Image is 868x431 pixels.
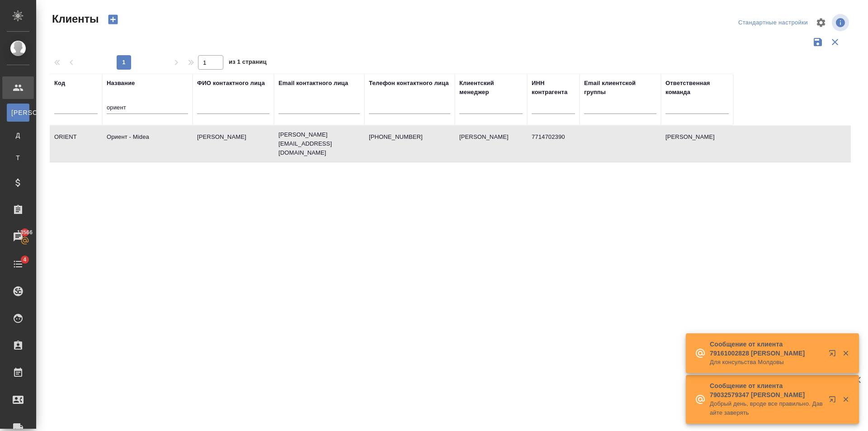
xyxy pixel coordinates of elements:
[11,153,25,162] span: Т
[710,399,823,417] p: Добрый день, вроде все правильно. Давайте заверять
[710,340,823,358] p: Сообщение от клиента 79161002828 [PERSON_NAME]
[50,12,99,26] span: Клиенты
[826,33,844,51] button: Сбросить фильтры
[12,228,38,237] span: 13566
[7,104,29,122] a: [PERSON_NAME]
[584,79,656,97] div: Email клиентской группы
[809,33,826,51] button: Сохранить фильтры
[736,16,810,30] div: split button
[7,149,29,167] a: Т
[278,130,360,157] p: [PERSON_NAME][EMAIL_ADDRESS][DOMAIN_NAME]
[665,79,729,97] div: Ответственная команда
[11,131,25,140] span: Д
[710,358,823,367] p: Для консульства Молдовы
[823,390,845,412] button: Открыть в новой вкладке
[369,133,450,142] p: [PHONE_NUMBER]
[2,253,34,275] a: 4
[102,12,124,27] button: Создать
[459,79,523,97] div: Клиентский менеджер
[810,12,832,33] span: Настроить таблицу
[836,349,855,357] button: Закрыть
[7,126,29,144] a: Д
[455,128,527,160] td: [PERSON_NAME]
[661,128,733,160] td: [PERSON_NAME]
[193,128,274,160] td: [PERSON_NAME]
[278,79,348,88] div: Email контактного лица
[50,128,102,160] td: ORIENT
[229,57,267,70] span: из 1 страниц
[18,255,32,264] span: 4
[2,226,34,248] a: 13566
[197,79,265,88] div: ФИО контактного лица
[823,344,845,366] button: Открыть в новой вкладке
[102,128,193,160] td: Ориент - Midea
[11,108,25,117] span: [PERSON_NAME]
[54,79,65,88] div: Код
[832,14,851,31] span: Посмотреть информацию
[369,79,449,88] div: Телефон контактного лица
[836,395,855,403] button: Закрыть
[710,381,823,399] p: Сообщение от клиента 79032579347 [PERSON_NAME]
[107,79,135,88] div: Название
[532,79,575,97] div: ИНН контрагента
[527,128,580,160] td: 7714702390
